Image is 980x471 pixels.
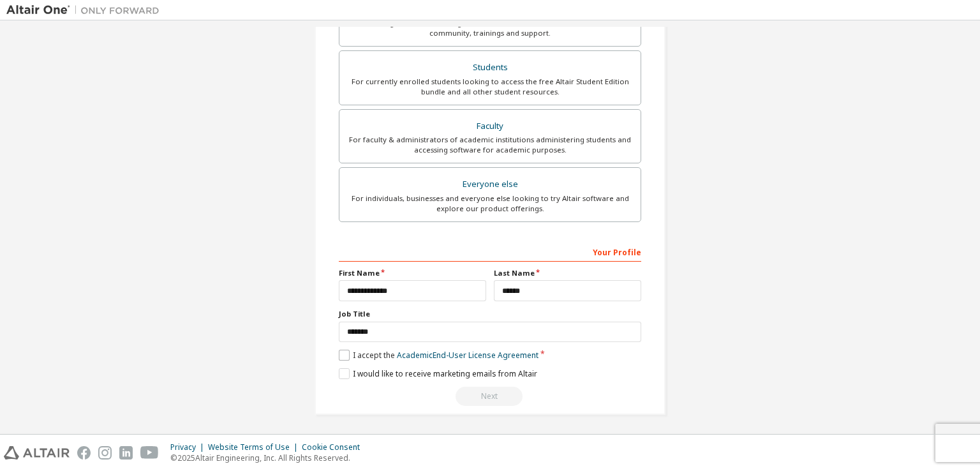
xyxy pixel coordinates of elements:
[347,77,633,97] div: For currently enrolled students looking to access the free Altair Student Edition bundle and all ...
[494,268,641,278] label: Last Name
[77,446,91,460] img: facebook.svg
[6,4,166,17] img: Altair One
[339,368,537,379] label: I would like to receive marketing emails from Altair
[170,442,208,452] div: Privacy
[339,309,641,319] label: Job Title
[302,442,367,452] div: Cookie Consent
[347,193,633,214] div: For individuals, businesses and everyone else looking to try Altair software and explore our prod...
[140,446,159,460] img: youtube.svg
[347,135,633,155] div: For faculty & administrators of academic institutions administering students and accessing softwa...
[347,59,633,77] div: Students
[347,18,633,38] div: For existing customers looking to access software downloads, HPC resources, community, trainings ...
[170,452,367,463] p: © 2025 Altair Engineering, Inc. All Rights Reserved.
[347,176,633,193] div: Everyone else
[397,350,538,361] a: Academic End-User License Agreement
[339,241,641,262] div: Your Profile
[339,387,641,406] div: Read and acccept EULA to continue
[4,446,70,460] img: altair_logo.svg
[347,117,633,135] div: Faculty
[339,350,538,361] label: I accept the
[98,446,112,460] img: instagram.svg
[119,446,133,460] img: linkedin.svg
[208,442,302,452] div: Website Terms of Use
[339,268,486,278] label: First Name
